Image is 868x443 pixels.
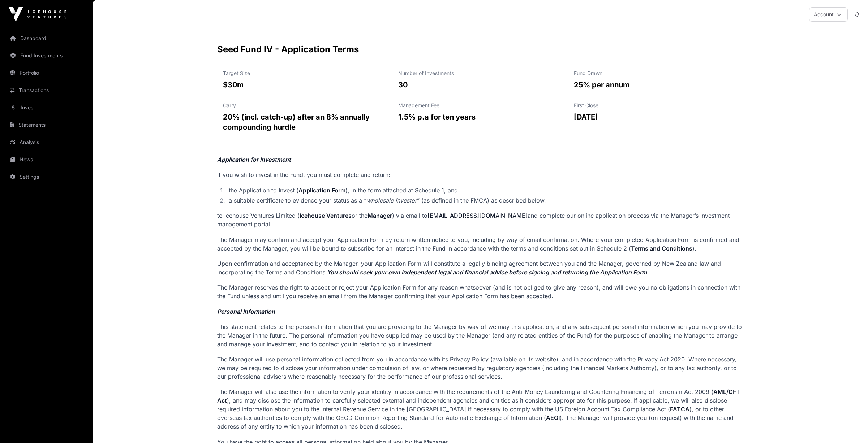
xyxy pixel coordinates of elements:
[217,211,743,229] p: to Icehouse Ventures Limited ( or the ) via email to and complete our online application process ...
[217,170,743,179] p: If you wish to invest in the Fund, you must complete and return:
[217,322,743,348] p: This statement relates to the personal information that you are providing to the Manager by way o...
[574,112,738,122] p: [DATE]
[6,152,87,168] a: News
[226,196,743,205] li: a suitable certificate to evidence your status as a “ ” (as defined in the FMCA) as described below,
[298,187,345,194] strong: Application Form
[6,82,87,98] a: Transactions
[217,283,743,300] p: The Manager reserves the right to accept or reject your Application Form for any reason whatsoeve...
[6,48,87,64] a: Fund Investments
[546,414,560,421] strong: AEOI
[398,102,562,109] p: Management Fee
[6,100,87,116] a: Invest
[217,259,743,277] p: Upon confirmation and acceptance by the Manager, your Application Form will constitute a legally ...
[223,80,386,90] p: $30m
[6,117,87,133] a: Statements
[217,308,275,315] em: Personal Information
[217,44,743,55] h2: Seed Fund IV - Application Terms
[631,245,692,252] strong: Terms and Conditions
[398,80,562,90] p: 30
[574,102,738,109] p: First Close
[670,405,689,413] strong: FATCA
[217,235,743,253] p: The Manager may confirm and accept your Application Form by return written notice to you, includi...
[217,156,291,163] em: Application for Investment
[832,408,868,443] iframe: Chat Widget
[366,197,417,204] em: wholesale investor
[6,30,87,46] a: Dashboard
[223,102,386,109] p: Carry
[9,7,66,22] img: Icehouse Ventures Logo
[217,387,743,431] p: The Manager will also use the information to verify your identity in accordance with the requirem...
[6,169,87,185] a: Settings
[6,134,87,150] a: Analysis
[398,112,562,122] p: 1.5% p.a for ten years
[6,65,87,81] a: Portfolio
[223,112,386,132] p: 20% (incl. catch-up) after an 8% annually compounding hurdle
[368,212,392,219] strong: Manager
[574,70,738,77] p: Fund Drawn
[574,80,738,90] p: 25% per annum
[327,269,649,276] em: You should seek your own independent legal and financial advice before signing and returning the ...
[300,212,352,219] strong: Icehouse Ventures
[427,212,528,219] a: [EMAIL_ADDRESS][DOMAIN_NAME]
[226,186,743,195] li: the Application to Invest ( ), in the form attached at Schedule 1; and
[398,70,562,77] p: Number of Investments
[217,355,743,381] p: The Manager will use personal information collected from you in accordance with its Privacy Polic...
[809,7,848,22] button: Account
[223,70,386,77] p: Target Size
